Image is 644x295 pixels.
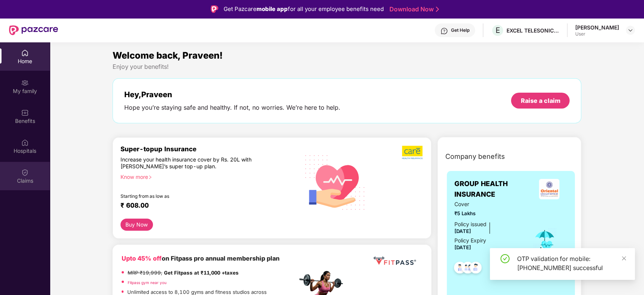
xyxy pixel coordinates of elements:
[120,202,290,211] div: ₹ 608.00
[21,109,29,116] img: svg+xml;base64,PHN2ZyBpZD0iQmVuZWZpdHMiIHhtbG5zPSJodHRwOi8vd3d3LnczLm9yZy8yMDAwL3N2ZyIgd2lkdGg9Ij...
[466,259,485,278] img: svg+xml;base64,PHN2ZyB4bWxucz0iaHR0cDovL3d3dy53My5vcmcvMjAwMC9zdmciIHdpZHRoPSI0OC45NDMiIGhlaWdodD...
[372,254,417,268] img: fppp.png
[402,145,423,160] img: b5dec4f62d2307b9de63beb79f102df3.png
[517,254,626,272] div: OTP validation for mobile: [PHONE_NUMBER] successful
[120,193,265,199] div: Starting from as low as
[122,255,280,262] b: on Fitpass pro annual membership plan
[533,228,557,253] img: icon
[575,31,619,37] div: User
[122,255,162,262] b: Upto 45% off
[454,179,531,200] span: GROUP HEALTH INSURANCE
[539,179,559,199] img: insurerLogo
[9,25,58,35] img: New Pazcare Logo
[164,270,239,276] strong: Get Fitpass at ₹11,000 +taxes
[113,63,582,71] div: Enjoy your benefits!
[128,280,167,285] a: Fitpass gym near you
[454,228,471,234] span: [DATE]
[224,5,384,14] div: Get Pazcare for all your employee benefits need
[113,50,223,61] span: Welcome back, Praveen!
[454,244,471,250] span: [DATE]
[454,236,486,245] div: Policy Expiry
[124,90,340,99] div: Hey, Praveen
[454,210,522,217] span: ₹5 Lakhs
[256,5,288,12] strong: mobile app
[496,26,500,35] span: E
[120,174,293,179] div: Know more
[21,169,29,176] img: svg+xml;base64,PHN2ZyBpZD0iQ2xhaW0iIHhtbG5zPSJodHRwOi8vd3d3LnczLm9yZy8yMDAwL3N2ZyIgd2lkdGg9IjIwIi...
[445,151,505,162] span: Company benefits
[627,27,633,33] img: svg+xml;base64,PHN2ZyBpZD0iRHJvcGRvd24tMzJ4MzIiIHhtbG5zPSJodHRwOi8vd3d3LnczLm9yZy8yMDAwL3N2ZyIgd2...
[21,79,29,87] img: svg+xml;base64,PHN2ZyB3aWR0aD0iMjAiIGhlaWdodD0iMjAiIHZpZXdCb3g9IjAgMCAyMCAyMCIgZmlsbD0ibm9uZSIgeG...
[451,27,469,33] div: Get Help
[507,27,559,34] div: EXCEL TELESONIC INDIA PRIVATE LIMITED
[520,96,560,105] div: Raise a claim
[500,254,510,263] span: check-circle
[389,5,437,13] a: Download Now
[451,259,469,278] img: svg+xml;base64,PHN2ZyB4bWxucz0iaHR0cDovL3d3dy53My5vcmcvMjAwMC9zdmciIHdpZHRoPSI0OC45NDMiIGhlaWdodD...
[436,5,439,13] img: Stroke
[211,5,218,13] img: Logo
[621,256,627,261] span: close
[128,270,162,276] del: MRP ₹19,999,
[575,24,619,31] div: [PERSON_NAME]
[120,145,297,153] div: Super-topup Insurance
[440,27,448,35] img: svg+xml;base64,PHN2ZyBpZD0iSGVscC0zMngzMiIgeG1sbnM9Imh0dHA6Ly93d3cudzMub3JnLzIwMDAvc3ZnIiB3aWR0aD...
[454,220,486,228] div: Policy issued
[299,145,371,219] img: svg+xml;base64,PHN2ZyB4bWxucz0iaHR0cDovL3d3dy53My5vcmcvMjAwMC9zdmciIHhtbG5zOnhsaW5rPSJodHRwOi8vd3...
[459,259,477,278] img: svg+xml;base64,PHN2ZyB4bWxucz0iaHR0cDovL3d3dy53My5vcmcvMjAwMC9zdmciIHdpZHRoPSI0OC45MTUiIGhlaWdodD...
[21,139,29,146] img: svg+xml;base64,PHN2ZyBpZD0iSG9zcGl0YWxzIiB4bWxucz0iaHR0cDovL3d3dy53My5vcmcvMjAwMC9zdmciIHdpZHRoPS...
[148,175,152,179] span: right
[21,49,29,57] img: svg+xml;base64,PHN2ZyBpZD0iSG9tZSIgeG1sbnM9Imh0dHA6Ly93d3cudzMub3JnLzIwMDAvc3ZnIiB3aWR0aD0iMjAiIG...
[124,104,340,112] div: Hope you’re staying safe and healthy. If not, no worries. We’re here to help.
[454,200,522,208] span: Cover
[120,219,153,231] button: Buy Now
[120,156,265,170] div: Increase your health insurance cover by Rs. 20L with [PERSON_NAME]’s super top-up plan.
